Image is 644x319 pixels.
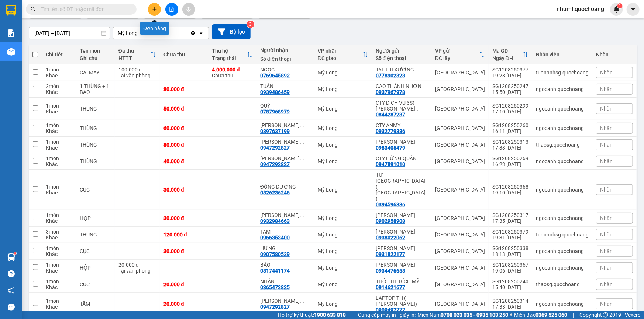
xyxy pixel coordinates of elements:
[492,262,528,268] div: SG1208250367
[492,145,528,151] div: 17:33 [DATE]
[536,215,589,221] div: ngocanh.quochoang
[46,218,72,224] div: Khác
[492,155,528,161] div: SG1208250269
[492,83,528,89] div: SG1208250247
[260,251,290,257] div: 0907580539
[435,248,485,254] div: [GEOGRAPHIC_DATA]
[80,83,111,95] div: 1 THÙNG + 1 BAO
[627,3,640,16] button: caret-down
[260,284,290,290] div: 0365473825
[492,48,523,54] div: Mã GD
[596,52,633,57] div: Nhãn
[376,145,405,151] div: 0983405479
[376,235,405,241] div: 0938022062
[435,232,485,238] div: [GEOGRAPHIC_DATA]
[46,109,72,115] div: Khác
[163,187,204,193] div: 30.000 đ
[603,312,608,318] span: copyright
[80,281,111,287] div: CỤC
[376,295,428,307] div: LAPTOP TH ( LÊ HẢI ĐĂNG)
[536,125,589,131] div: ngocanh.quochoang
[492,67,528,73] div: SG1208250377
[600,301,613,307] span: Nhãn
[260,103,310,109] div: QUÝ
[212,67,253,78] div: Chưa thu
[492,73,528,78] div: 19:28 [DATE]
[600,187,613,193] span: Nhãn
[536,70,589,76] div: tuananhsg.quochoang
[80,125,111,131] div: THÙNG
[514,311,567,319] span: Miền Bắc
[163,158,204,164] div: 40.000 đ
[46,262,72,268] div: 1 món
[260,67,310,73] div: NGỌC
[376,245,428,251] div: NGUYỄN TƯỜNG VI
[163,142,204,148] div: 80.000 đ
[492,212,528,218] div: SG1208250317
[376,112,405,118] div: 0844287287
[260,184,310,190] div: ĐÔNG DƯƠNG
[46,229,72,235] div: 3 món
[435,215,485,221] div: [GEOGRAPHIC_DATA]
[260,218,290,224] div: 0932984663
[46,278,72,284] div: 1 món
[492,229,528,235] div: SG1208250379
[80,55,111,61] div: Ghi chú
[536,265,589,271] div: ngocanh.quochoang
[8,287,15,294] span: notification
[376,128,405,134] div: 0932779386
[163,106,204,112] div: 50.000 đ
[260,109,290,115] div: 0787968979
[260,245,310,251] div: HƯNG
[46,52,72,57] div: Chi tiết
[318,158,368,164] div: Mỹ Long
[118,29,138,37] div: Mỹ Long
[489,45,532,64] th: Toggle SortBy
[492,55,523,61] div: Ngày ĐH
[8,304,15,311] span: message
[300,139,304,145] span: ...
[376,262,428,268] div: LÊ THANH LÂM
[46,304,72,310] div: Khác
[600,106,613,112] span: Nhãn
[118,67,156,73] div: 100.000 đ
[41,5,128,13] input: Tìm tên, số ĐT hoặc mã đơn
[46,268,72,274] div: Khác
[80,215,111,221] div: HỘP
[492,109,528,115] div: 17:10 [DATE]
[80,301,111,307] div: TẤM
[318,86,368,92] div: Mỹ Long
[536,232,589,238] div: tuananhsg.quochoang
[260,145,290,151] div: 0947292827
[212,48,247,54] div: Thu hộ
[435,70,485,76] div: [GEOGRAPHIC_DATA]
[46,67,72,73] div: 1 món
[376,67,428,73] div: TẤT TRÍ XƯƠNG
[536,187,589,193] div: ngocanh.quochoang
[148,3,161,16] button: plus
[46,245,72,251] div: 1 món
[376,155,428,161] div: CTY HỪNG QUÂN
[163,125,204,131] div: 60.000 đ
[492,251,528,257] div: 18:13 [DATE]
[14,252,16,255] sup: 1
[536,106,589,112] div: ngocanh.quochoang
[212,24,251,39] button: Bộ lọc
[535,312,567,318] strong: 0369 525 060
[492,184,528,190] div: SG1208250368
[435,301,485,307] div: [GEOGRAPHIC_DATA]
[80,248,111,254] div: CỤC
[46,298,72,304] div: 1 món
[46,73,72,78] div: Khác
[7,29,15,37] img: solution-icon
[492,304,528,310] div: 17:33 [DATE]
[435,158,485,164] div: [GEOGRAPHIC_DATA]
[613,6,620,13] img: icon-new-feature
[6,5,16,16] img: logo-vxr
[260,278,310,284] div: NHÂN
[376,122,428,128] div: CTY ANMY
[46,145,72,151] div: Khác
[260,47,310,53] div: Người nhận
[318,265,368,271] div: Mỹ Long
[318,215,368,221] div: Mỹ Long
